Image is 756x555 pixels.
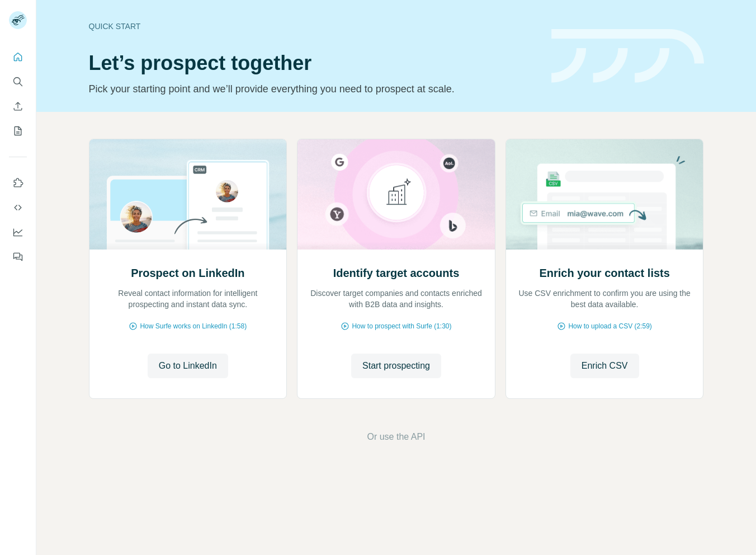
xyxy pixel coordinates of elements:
[148,354,228,378] button: Go to LinkedIn
[570,354,639,378] button: Enrich CSV
[517,288,692,310] p: Use CSV enrichment to confirm you are using the best data available.
[9,247,27,267] button: Feedback
[367,430,425,444] button: Or use the API
[89,139,287,250] img: Prospect on LinkedIn
[568,321,651,331] span: How to upload a CSV (2:59)
[9,121,27,141] button: My lists
[9,197,27,218] button: Use Surfe API
[89,52,538,74] h1: Let’s prospect together
[582,359,628,373] span: Enrich CSV
[131,265,244,281] h2: Prospect on LinkedIn
[539,265,669,281] h2: Enrich your contact lists
[297,139,495,250] img: Identify target accounts
[309,288,484,310] p: Discover target companies and contacts enriched with B2B data and insights.
[505,139,704,250] img: Enrich your contact lists
[362,359,430,373] span: Start prospecting
[140,321,247,331] span: How Surfe works on LinkedIn (1:58)
[9,72,27,92] button: Search
[101,288,276,310] p: Reveal contact information for intelligent prospecting and instant data sync.
[9,47,27,67] button: Quick start
[89,81,538,97] p: Pick your starting point and we’ll provide everything you need to prospect at scale.
[9,96,27,116] button: Enrich CSV
[9,173,27,193] button: Use Surfe on LinkedIn
[9,222,27,242] button: Dashboard
[333,265,460,281] h2: Identify target accounts
[159,359,217,373] span: Go to LinkedIn
[551,29,704,83] img: banner
[351,354,441,378] button: Start prospecting
[89,21,538,32] div: Quick start
[352,321,451,331] span: How to prospect with Surfe (1:30)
